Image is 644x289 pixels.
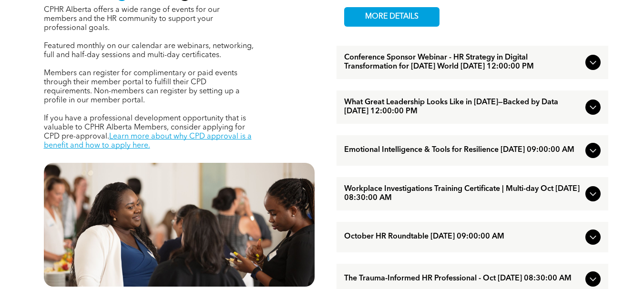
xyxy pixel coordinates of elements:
[344,232,582,241] span: October HR Roundtable [DATE] 09:00:00 AM
[44,6,220,32] span: CPHR Alberta offers a wide range of events for our members and the HR community to support your p...
[344,53,582,71] span: Conference Sponsor Webinar - HR Strategy in Digital Transformation for [DATE] World [DATE] 12:00:...
[44,70,240,104] span: Members can register for complimentary or paid events through their member portal to fulfill thei...
[344,274,582,283] span: The Trauma-Informed HR Professional - Oct [DATE] 08:30:00 AM
[344,98,582,116] span: What Great Leadership Looks Like in [DATE]—Backed by Data [DATE] 12:00:00 PM
[344,7,440,27] a: MORE DETAILS
[44,42,254,59] span: Featured monthly on our calendar are webinars, networking, full and half-day sessions and multi-d...
[44,133,252,149] a: Learn more about why CPD approval is a benefit and how to apply here.
[344,185,582,203] span: Workplace Investigations Training Certificate | Multi-day Oct [DATE] 08:30:00 AM
[354,8,429,26] span: MORE DETAILS
[44,115,246,140] span: If you have a professional development opportunity that is valuable to CPHR Alberta Members, cons...
[344,146,582,155] span: Emotional Intelligence & Tools for Resilience [DATE] 09:00:00 AM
